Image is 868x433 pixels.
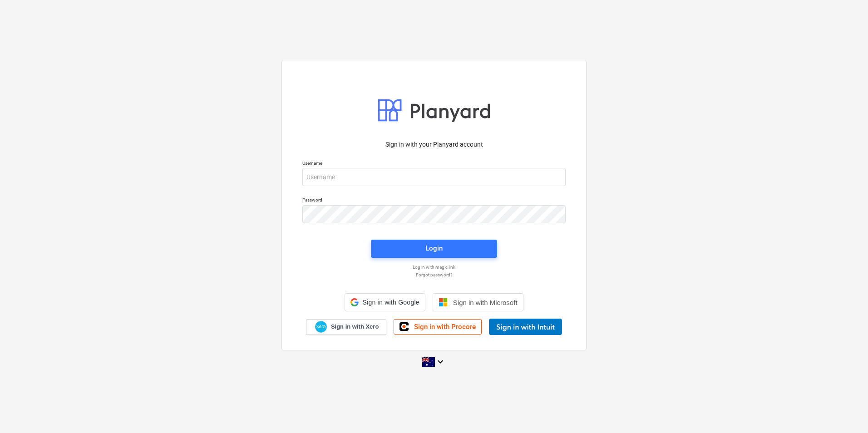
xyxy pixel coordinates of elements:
[453,299,518,306] span: Sign in with Microsoft
[315,321,327,333] img: Xero logo
[435,356,446,367] i: keyboard_arrow_down
[371,240,497,258] button: Login
[302,140,566,149] p: Sign in with your Planyard account
[362,299,419,306] span: Sign in with Google
[298,272,570,278] a: Forgot password?
[302,168,566,186] input: Username
[331,323,379,331] span: Sign in with Xero
[425,242,443,254] div: Login
[345,293,425,311] div: Sign in with Google
[302,160,566,168] p: Username
[394,319,482,335] a: Sign in with Procore
[302,197,566,205] p: Password
[414,323,476,331] span: Sign in with Procore
[306,319,387,335] a: Sign in with Xero
[298,264,570,270] a: Log in with magic link
[439,298,448,307] img: Microsoft logo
